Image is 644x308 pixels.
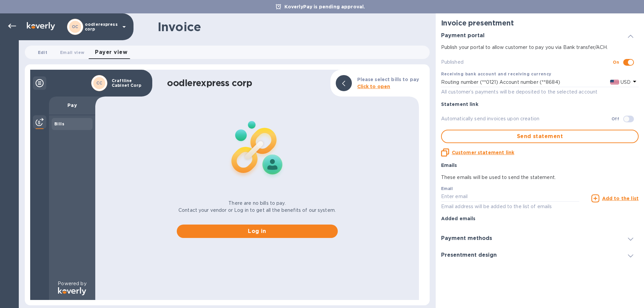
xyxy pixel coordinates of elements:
[610,80,619,84] img: USD
[441,88,639,96] p: All customer’s payments will be deposited to the selected account
[441,101,639,108] p: Statement link
[137,8,295,19] h1: oodlerexpress corp
[148,130,306,144] p: There are no bills to pay. Contact your vendor or Log in to get all the benefits of our system.
[602,196,639,201] u: Add to the list
[38,49,47,56] span: Edit
[441,187,453,191] label: Email
[82,9,115,18] p: Craftline Cabinet Corp
[441,19,639,27] h2: Invoice presentment
[158,20,201,34] h1: Invoice
[147,155,308,168] button: Log in
[327,14,360,19] b: Click to open
[441,59,613,66] p: Published
[441,215,639,222] p: Added emails
[60,49,84,56] span: Email view
[441,252,497,258] h3: Presentment design
[281,3,369,10] p: KoverlyPay is pending approval.
[72,24,78,29] b: OC
[441,174,639,181] p: These emails will be used to send the statement.
[441,79,560,86] p: Routing number (**0121) Account number (**8684)
[152,158,302,166] span: Log in
[24,52,34,57] b: Bills
[441,71,551,76] b: Receiving bank account and receiving currency
[27,22,55,30] img: Logo
[613,60,619,65] b: On
[441,115,611,122] p: Automatically send invoices upon creation
[441,203,580,210] p: Email address will be added to the list of emails
[24,32,60,39] p: Pay
[441,44,639,51] p: Publish your portal to allow customer to pay you via Bank transfer/ACH.
[441,235,492,242] h3: Payment methods
[611,116,619,121] b: Off
[28,210,56,218] p: Powered by
[66,11,72,16] b: CC
[28,218,56,226] img: Logo
[452,150,514,155] u: Customer statement link
[441,130,639,143] button: Send statement
[441,192,580,202] input: Enter email
[85,22,118,32] p: oodlerexpress corp
[619,79,631,85] span: USD
[447,132,633,140] span: Send statement
[441,162,639,169] p: Emails
[327,7,389,12] b: Please select bills to pay
[95,48,127,57] span: Payer view
[441,33,485,39] h3: Payment portal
